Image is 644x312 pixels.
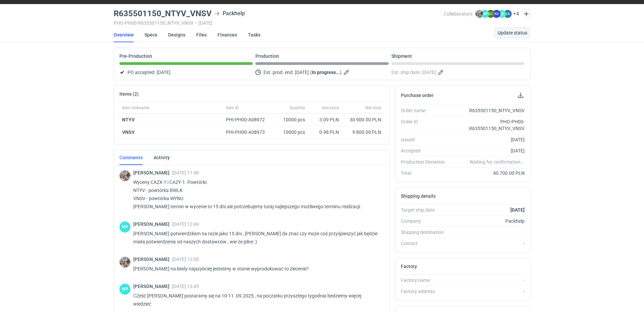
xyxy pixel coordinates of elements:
a: Overview [114,27,134,42]
div: Production Deviation [401,159,450,165]
h2: Factory [401,264,417,269]
div: Target ship date [401,207,450,213]
p: [PERSON_NAME] na kiedy najszybciej jesteśmy w stanie wyprodukować to zlecenie? [133,265,378,273]
div: 9 800.00 PLN [344,129,381,136]
div: Accepted [401,147,450,154]
figcaption: MP [119,221,131,233]
span: Update status [498,30,527,35]
span: [DATE] 13:45 [172,284,199,289]
a: Files [196,27,207,42]
span: Collaborators [444,11,473,17]
div: [DATE] [450,147,525,154]
div: - [450,240,525,247]
div: Shipping destination [401,229,450,236]
p: Production [255,53,279,59]
div: Est. ship date: [391,68,525,76]
button: Edit estimated production end date [343,68,351,76]
em: ) [340,70,342,75]
p: CZeść [PERSON_NAME] postaramy się na 10-11 .09.2025 , na poczatku przyszłego tygodnia bedziemy wi... [133,292,378,308]
span: Item nickname [122,105,149,111]
p: Shipment [391,53,412,59]
div: Factory name [401,277,450,284]
span: [PERSON_NAME] [133,170,172,175]
div: Order name [401,107,450,114]
span: Unit price [322,105,339,111]
span: [DATE] 11:48 [172,170,199,175]
figcaption: MP [481,10,489,18]
div: PHO-PH00-R635501150_NTYV_VNSV [DATE] [114,20,444,26]
div: Order ID [401,118,450,132]
a: Specs [144,27,157,42]
div: 10000 pcs [274,126,308,139]
button: +4 [513,11,519,17]
div: 10000 pcs [274,114,308,126]
em: Waiting for confirmation... [469,159,525,165]
span: [DATE] 12:50 [172,257,199,262]
div: PHI-PH00-A08972 [226,116,271,123]
div: PHO-PH00-R635501150_NTYV_VNSV [450,118,525,132]
figcaption: MP [119,284,131,295]
strong: NTYV [122,117,135,122]
p: Wyceny CAZX-1 i CAZY-1. Powtórki: NTYV - powtórka BWLK VNSV - powtórka WYNU [PERSON_NAME] termin ... [133,178,378,211]
div: Total [401,170,450,176]
span: [PERSON_NAME] [133,257,172,262]
div: 40 700.00 PLN [450,170,525,176]
span: Net total [365,105,381,111]
div: R635501150_NTYV_VNSV [450,107,525,114]
div: - [450,277,525,284]
button: Download PO [516,91,525,99]
div: Packhelp [450,218,525,224]
div: PHI-PH00-A08973 [226,129,271,136]
strong: [DATE] [510,207,525,213]
span: [DATE] [157,68,170,76]
img: Michał Palasek [119,170,131,181]
h2: Purchase order [401,93,434,98]
span: [DATE] [422,68,436,76]
a: Designs [168,27,185,42]
h3: R635501150_NTYV_VNSV [114,9,212,18]
span: [DATE] 12:49 [172,221,199,227]
a: Comments [119,150,143,165]
span: Item ID [226,105,239,111]
div: Est. prod. end: [255,68,389,76]
span: [PERSON_NAME] [133,284,172,289]
span: [DATE] [295,68,309,76]
div: - [450,288,525,295]
strong: VNSV [122,129,135,135]
div: Martyna Paroń [119,284,131,295]
div: 3.09 PLN [310,116,339,123]
figcaption: ŁD [498,10,506,18]
div: Factory address [401,288,450,295]
figcaption: AD [492,10,501,18]
div: Contact [401,240,450,247]
span: [PERSON_NAME] [133,221,172,227]
figcaption: ŁC [487,10,495,18]
div: 0.98 PLN [310,129,339,136]
div: Martyna Paroń [119,221,131,233]
h2: Items (2) [119,91,139,97]
p: [PERSON_NAME] potwierdziłam na razie jako 15 dni , [PERSON_NAME] da znać czy może coś przyśpieszy... [133,230,378,246]
h2: Shipping details [401,193,436,199]
a: Tasks [248,27,260,42]
figcaption: ŁS [504,10,512,18]
p: Pre-Production [119,53,152,59]
a: Activity [154,150,170,165]
div: PO accepted: [119,68,253,76]
img: Michał Palasek [475,10,483,18]
div: [DATE] [450,136,525,143]
div: Company [401,218,450,224]
div: Packhelp [214,9,245,18]
button: Edit estimated shipping date [437,68,445,76]
em: ( [310,70,312,75]
div: Issued [401,136,450,143]
div: 30 900.00 PLN [344,116,381,123]
a: Finances [217,27,237,42]
button: Update status [495,27,530,38]
img: Michał Palasek [119,257,131,268]
strong: In progress... [312,70,340,75]
span: Quantity [290,105,305,111]
button: Edit collaborators [522,9,531,18]
span: • [195,20,197,26]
